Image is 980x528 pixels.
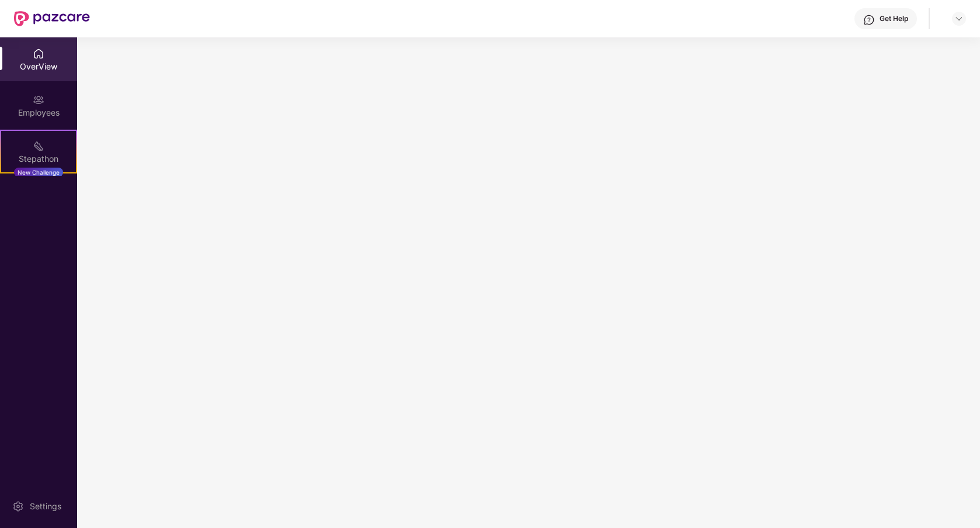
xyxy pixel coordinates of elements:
img: New Pazcare Logo [14,11,90,26]
img: svg+xml;base64,PHN2ZyBpZD0iRW1wbG95ZWVzIiB4bWxucz0iaHR0cDovL3d3dy53My5vcmcvMjAwMC9zdmciIHdpZHRoPS... [33,94,44,106]
img: svg+xml;base64,PHN2ZyBpZD0iU2V0dGluZy0yMHgyMCIgeG1sbnM9Imh0dHA6Ly93d3cudzMub3JnLzIwMDAvc3ZnIiB3aW... [12,501,24,512]
img: svg+xml;base64,PHN2ZyBpZD0iSG9tZSIgeG1sbnM9Imh0dHA6Ly93d3cudzMub3JnLzIwMDAvc3ZnIiB3aWR0aD0iMjAiIG... [33,48,44,60]
img: svg+xml;base64,PHN2ZyBpZD0iSGVscC0zMngzMiIgeG1sbnM9Imh0dHA6Ly93d3cudzMub3JnLzIwMDAvc3ZnIiB3aWR0aD... [863,14,875,26]
div: New Challenge [14,168,63,177]
div: Settings [26,501,65,512]
img: svg+xml;base64,PHN2ZyBpZD0iRHJvcGRvd24tMzJ4MzIiIHhtbG5zPSJodHRwOi8vd3d3LnczLm9yZy8yMDAwL3N2ZyIgd2... [954,14,964,23]
div: Stepathon [1,153,76,165]
img: svg+xml;base64,PHN2ZyB4bWxucz0iaHR0cDovL3d3dy53My5vcmcvMjAwMC9zdmciIHdpZHRoPSIyMSIgaGVpZ2h0PSIyMC... [33,140,44,152]
div: Get Help [880,14,908,23]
